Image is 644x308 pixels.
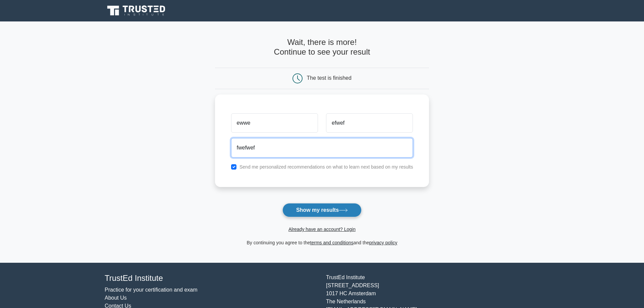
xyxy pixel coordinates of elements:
a: Already have an account? Login [288,227,356,232]
button: Show my results [282,203,362,217]
a: privacy policy [369,240,397,245]
h4: Wait, there is more! Continue to see your result [215,38,429,57]
input: Email [231,138,413,158]
h4: TrustEd Institute [105,273,318,283]
a: terms and conditions [310,240,354,245]
input: Last name [326,113,413,133]
div: By continuing you agree to the and the [211,239,433,247]
div: The test is finished [307,75,352,81]
label: Send me personalized recommendations on what to learn next based on my results [239,164,413,170]
a: Practice for your certification and exam [105,287,198,293]
input: First name [231,113,318,133]
a: About Us [105,295,127,301]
